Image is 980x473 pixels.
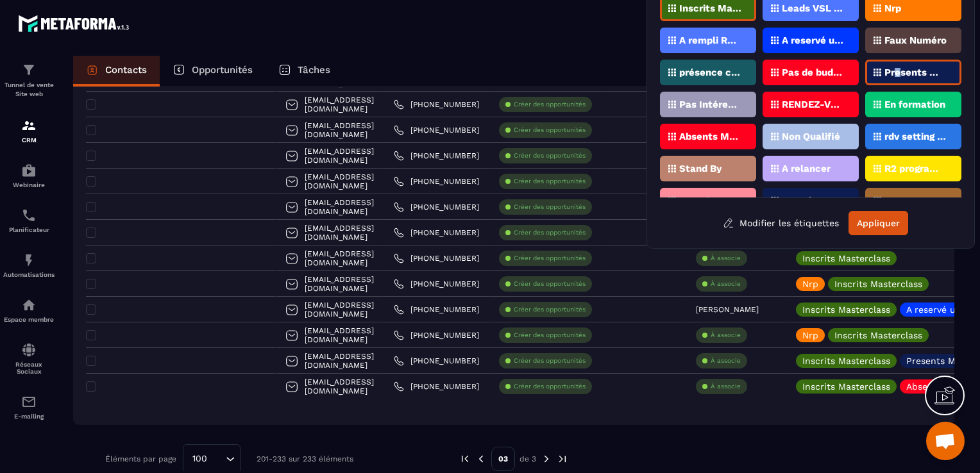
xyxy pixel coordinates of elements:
p: Nrp [884,4,901,13]
p: Automatisations [3,271,55,278]
p: A reservé un appel [782,36,844,45]
p: rdv setting posé [884,132,947,141]
p: Nrp [802,279,818,288]
img: formation [21,118,37,133]
p: Leads VSL ZENSPEAK [782,4,844,13]
p: À associe [711,331,741,340]
p: 201-233 sur 233 éléments [257,454,353,463]
a: automationsautomationsWebinaire [3,153,55,198]
p: Opportunités [192,64,253,76]
a: automationsautomationsAutomatisations [3,243,55,288]
p: Créer des opportunités [514,100,586,109]
a: [PHONE_NUMBER] [394,356,479,366]
a: formationformationTunnel de vente Site web [3,53,55,108]
p: En formation [884,100,945,109]
img: prev [475,453,487,465]
p: présence confirmée [679,68,741,77]
p: Créer des opportunités [514,126,586,135]
a: social-networksocial-networkRéseaux Sociaux [3,333,55,385]
p: R2 48h [782,196,815,205]
img: automations [21,297,37,313]
img: email [21,394,37,410]
p: Inscrits Masterclass [802,382,890,391]
a: schedulerschedulerPlanificateur [3,198,55,243]
p: Pas de budget [782,68,844,77]
img: logo [18,12,133,35]
p: de 3 [520,454,536,464]
p: Nouveau prospect [884,196,947,205]
span: 100 [188,452,212,466]
button: Modifier les étiquettes [713,212,849,235]
a: [PHONE_NUMBER] [394,253,479,263]
p: Créer des opportunités [514,279,586,288]
a: [PHONE_NUMBER] [394,125,479,135]
p: R2 24h [679,196,712,205]
p: A rempli Rdv Zenspeak [679,36,741,45]
p: Éléments par page [105,454,176,463]
p: Inscrits Masterclass [802,305,890,314]
a: [PHONE_NUMBER] [394,202,479,212]
p: Faux Numéro [884,36,947,45]
img: formation [21,62,37,78]
p: Inscrits Masterclass [834,279,922,288]
p: Pas Intéressé [679,100,741,109]
p: Absents Masterclass [679,132,741,141]
p: Créer des opportunités [514,382,586,391]
p: Planificateur [3,226,55,233]
p: Créer des opportunités [514,228,586,237]
img: next [541,453,552,465]
p: E-mailing [3,413,55,420]
a: emailemailE-mailing [3,385,55,429]
p: Créer des opportunités [514,177,586,186]
p: Créer des opportunités [514,151,586,160]
p: CRM [3,137,55,144]
a: [PHONE_NUMBER] [394,99,479,110]
img: automations [21,253,37,268]
p: Créer des opportunités [514,305,586,314]
img: scheduler [21,208,37,223]
a: [PHONE_NUMBER] [394,381,479,392]
p: Tunnel de vente Site web [3,81,55,99]
p: Créer des opportunités [514,331,586,340]
p: Tâches [298,64,330,76]
p: Webinaire [3,181,55,188]
p: À associe [711,279,741,288]
p: Créer des opportunités [514,254,586,263]
p: Nrp [802,331,818,340]
a: formationformationCRM [3,108,55,153]
a: Opportunités [160,56,266,87]
p: À associe [711,382,741,391]
div: Ouvrir le chat [926,422,965,460]
p: Inscrits Masterclass [834,331,922,340]
p: Réseaux Sociaux [3,361,55,375]
p: RENDEZ-VOUS PROGRAMMé V1 (ZenSpeak à vie) [782,100,844,109]
p: A relancer [782,164,831,173]
img: social-network [21,342,37,358]
p: Créer des opportunités [514,356,586,365]
p: Inscrits Masterclass [802,254,890,263]
a: [PHONE_NUMBER] [394,330,479,340]
p: Créer des opportunités [514,203,586,212]
a: [PHONE_NUMBER] [394,228,479,238]
a: [PHONE_NUMBER] [394,304,479,315]
p: [PERSON_NAME] [696,305,759,314]
a: [PHONE_NUMBER] [394,279,479,289]
p: Presents Masterclass [884,68,947,77]
img: automations [21,163,37,178]
a: automationsautomationsEspace membre [3,288,55,333]
p: Inscrits Masterclass [802,356,890,365]
a: [PHONE_NUMBER] [394,176,479,187]
img: prev [459,453,471,465]
p: Stand By [679,164,722,173]
p: Non Qualifié [782,132,840,141]
p: Inscrits Masterclass [679,4,741,13]
p: À associe [711,356,741,365]
a: Contacts [73,56,160,87]
button: Appliquer [849,211,908,235]
img: next [557,453,568,465]
a: Tâches [266,56,343,87]
input: Search for option [212,452,223,466]
p: 03 [491,447,515,471]
a: [PHONE_NUMBER] [394,151,479,161]
p: Contacts [105,64,147,76]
